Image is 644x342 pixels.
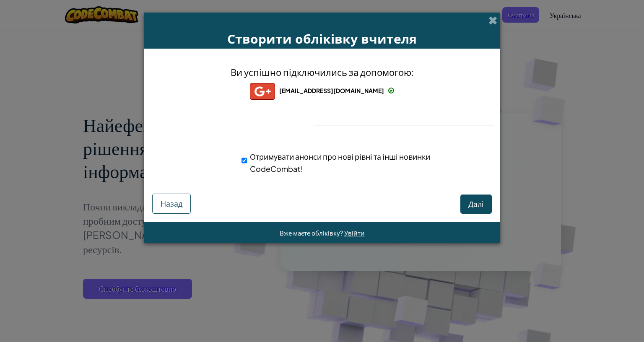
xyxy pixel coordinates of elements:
[152,194,191,214] button: Назад
[161,199,182,208] span: Назад
[231,66,414,78] span: Ви успішно підключились за допомогою:
[280,229,344,237] span: Вже маєте обліківку?
[250,152,430,174] span: Отримувати анонси про нові рівні та інші новинки CodeCombat!
[344,229,365,237] a: Увійти
[250,83,275,100] img: gplus_small.png
[279,87,384,94] span: [EMAIL_ADDRESS][DOMAIN_NAME]
[227,30,417,47] span: Створити обліківку вчителя
[460,194,492,214] button: Далі
[468,199,484,209] span: Далі
[241,152,247,169] input: Отримувати анонси про нові рівні та інші новинки CodeCombat!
